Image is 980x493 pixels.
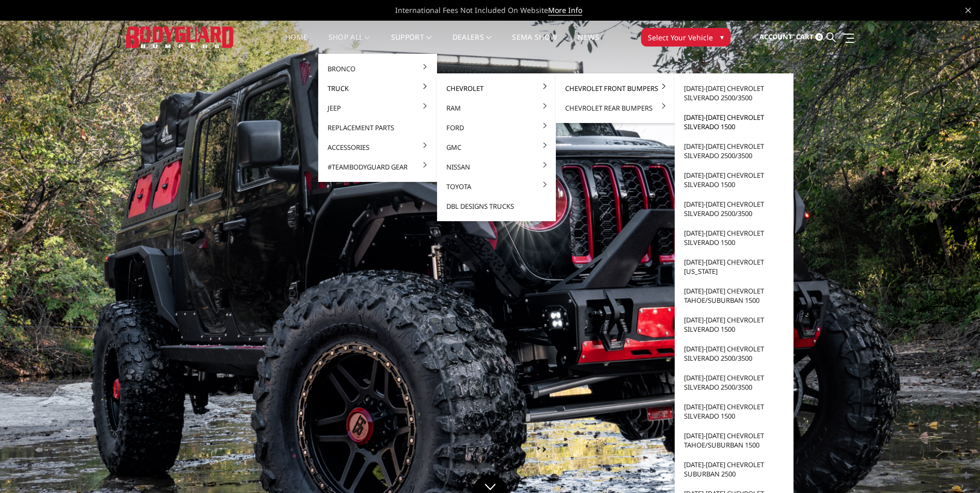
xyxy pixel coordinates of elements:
a: shop all [329,34,370,54]
a: [DATE]-[DATE] Chevrolet Tahoe/Suburban 1500 [679,281,789,310]
button: Select Your Vehicle [641,28,730,47]
a: DBL Designs Trucks [441,196,552,216]
span: 0 [815,33,823,41]
a: [DATE]-[DATE] Chevrolet Silverado 2500/3500 [679,368,789,397]
a: Home [285,34,307,54]
a: Toyota [441,177,552,196]
a: #TeamBodyguard Gear [322,157,433,177]
a: Dealers [453,34,492,54]
a: GMC [441,137,552,157]
a: SEMA Show [512,34,557,54]
a: Support [391,34,432,54]
a: Bronco [322,59,433,79]
span: Cart [796,32,814,41]
a: News [578,34,599,54]
a: Chevrolet Front Bumpers [560,79,671,98]
a: Jeep [322,98,433,118]
span: Select Your Vehicle [648,32,713,43]
button: 3 of 5 [932,290,943,307]
button: 5 of 5 [932,323,943,340]
a: Cart 0 [796,23,823,51]
iframe: Chat Widget [928,443,980,493]
a: More Info [548,5,582,16]
a: [DATE]-[DATE] Chevrolet Silverado 2500/3500 [679,79,789,107]
a: Chevrolet [441,79,552,98]
button: 2 of 5 [932,274,943,290]
button: 1 of 5 [932,257,943,274]
a: [DATE]-[DATE] Chevrolet Silverado 1500 [679,223,789,252]
a: Chevrolet Rear Bumpers [560,98,671,118]
a: [DATE]-[DATE] Chevrolet Silverado 1500 [679,310,789,339]
a: Click to Down [472,475,508,493]
a: [DATE]-[DATE] Chevrolet [US_STATE] [679,252,789,281]
a: [DATE]-[DATE] Chevrolet Silverado 2500/3500 [679,136,789,165]
span: ▾ [720,32,724,42]
a: [DATE]-[DATE] Chevrolet Tahoe/Suburban 1500 [679,426,789,455]
span: Account [759,32,792,41]
a: Replacement Parts [322,118,433,137]
a: Accessories [322,137,433,157]
a: Nissan [441,157,552,177]
button: 4 of 5 [932,307,943,323]
img: BODYGUARD BUMPERS [126,26,235,48]
a: [DATE]-[DATE] Chevrolet Suburban 2500 [679,455,789,484]
a: [DATE]-[DATE] Chevrolet Silverado 1500 [679,107,789,136]
a: Ram [441,98,552,118]
a: Truck [322,79,433,98]
a: [DATE]-[DATE] Chevrolet Silverado 1500 [679,165,789,194]
a: [DATE]-[DATE] Chevrolet Silverado 1500 [679,397,789,426]
a: [DATE]-[DATE] Chevrolet Silverado 2500/3500 [679,194,789,223]
a: Account [759,23,792,51]
a: Ford [441,118,552,137]
a: [DATE]-[DATE] Chevrolet Silverado 2500/3500 [679,339,789,368]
